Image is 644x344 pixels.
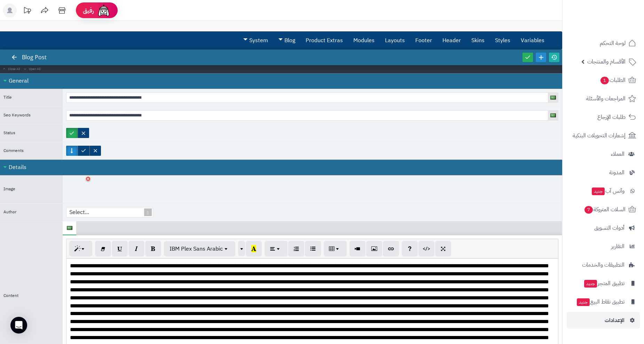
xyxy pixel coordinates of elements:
img: العربية [550,113,556,117]
span: تطبيق نقاط البيع [576,297,625,307]
a: إشعارات التحويلات البنكية [567,127,640,144]
span: Content [3,292,18,299]
a: Skins [466,32,490,49]
a: تحديثات المنصة [18,3,36,19]
a: تطبيق نقاط البيعجديد [567,293,640,310]
a: Header [437,32,466,49]
div: Open Intercom Messenger [10,317,27,334]
a: التطبيقات والخدمات [567,257,640,273]
img: العربية [67,226,72,230]
a: Layouts [380,32,410,49]
a: Variables [516,32,550,49]
span: Author [3,209,16,215]
a: التقارير [567,238,640,255]
div: Select... [66,207,147,217]
span: طلبات الإرجاع [597,112,626,122]
a: طلبات الإرجاع [567,109,640,125]
span: IBM Plex Sans Arabic [170,245,223,253]
span: جديد [584,280,597,288]
span: أدوات التسويق [594,223,625,233]
span: جديد [577,298,590,306]
span: Title [3,94,12,100]
span: المدونة [609,168,625,177]
a: تطبيق المتجرجديد [567,275,640,292]
a: Styles [490,32,516,49]
span: تطبيق المتجر [583,278,625,288]
button: IBM Plex Sans Arabic [164,241,235,257]
a: السلات المتروكة7 [567,201,640,218]
a: الإعدادات [567,312,640,329]
span: رفيق [83,6,94,15]
span: جديد [592,188,605,195]
span: الطلبات [600,75,626,85]
span: التقارير [611,242,625,251]
span: Seo Keywords [3,112,31,118]
a: لوحة التحكم [567,35,640,52]
span: العملاء [611,149,625,159]
a: Modules [348,32,380,49]
span: 1 [600,76,609,85]
a: Product Extras [300,32,348,49]
a: المدونة [567,164,640,181]
span: إشعارات التحويلات البنكية [573,131,626,140]
a: System [238,32,273,49]
span: Status [3,130,15,136]
span: الإعدادات [605,315,625,325]
span: Comments [3,147,24,154]
div: Blog Post [13,49,54,65]
span: 7 [584,206,593,214]
a: Open All [21,66,41,73]
img: العربية [550,95,556,99]
a: أدوات التسويق [567,220,640,236]
span: التطبيقات والخدمات [582,260,625,270]
a: Footer [410,32,437,49]
img: ai-face.png [97,3,111,17]
a: الطلبات1 [567,72,640,89]
a: وآتس آبجديد [567,183,640,199]
a: المراجعات والأسئلة [567,90,640,107]
span: المراجعات والأسئلة [586,94,626,104]
span: وآتس آب [591,186,625,196]
span: لوحة التحكم [600,38,626,48]
a: العملاء [567,146,640,162]
img: logo-2.png [597,11,637,26]
span: الأقسام والمنتجات [587,57,626,67]
span: Image [3,186,15,192]
a: Blog [273,32,300,49]
span: السلات المتروكة [584,205,626,214]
